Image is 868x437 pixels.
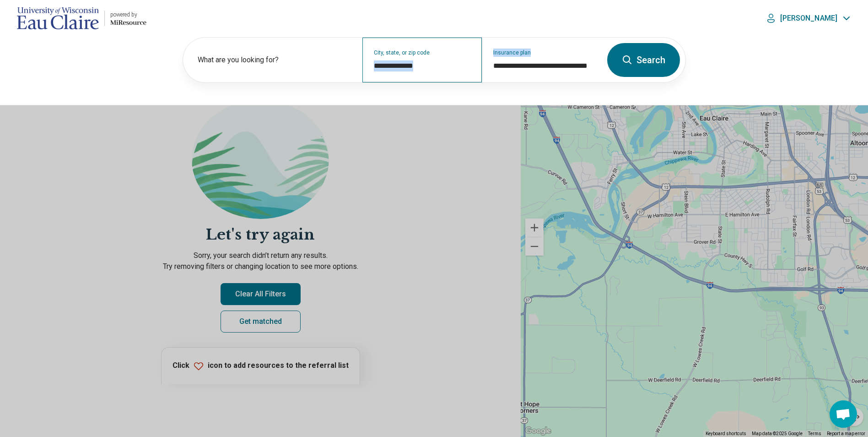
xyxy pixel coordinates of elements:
[830,400,857,428] a: Open chat
[15,7,146,29] a: UW- Eau Clairepowered by
[110,11,146,19] div: powered by
[607,43,680,77] button: Search
[198,55,351,66] label: What are you looking for?
[780,14,837,23] p: [PERSON_NAME]
[17,7,99,29] img: UW- Eau Claire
